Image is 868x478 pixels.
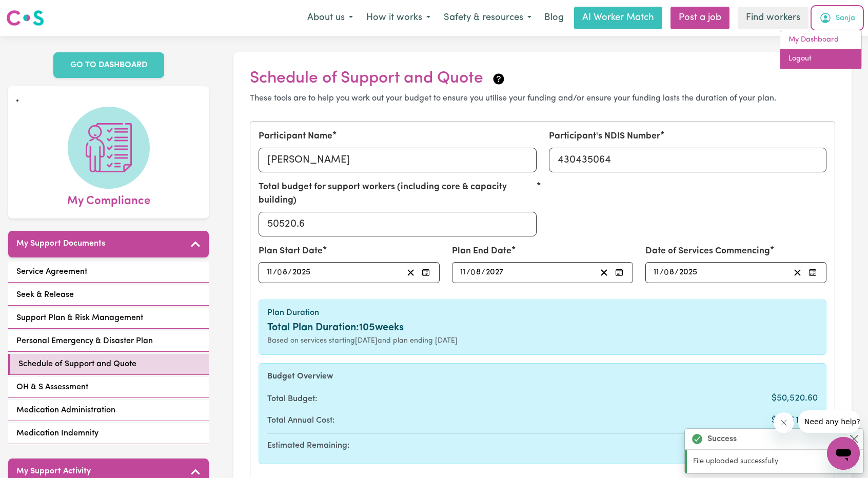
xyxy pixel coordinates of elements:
iframe: Button to launch messaging window [827,437,860,470]
a: Medication Indemnity [8,423,209,444]
span: My Compliance [67,189,150,210]
img: Careseekers logo [6,9,44,27]
a: GO TO DASHBOARD [53,52,164,78]
span: Need any help? [6,7,62,15]
a: Service Agreement [8,262,209,283]
span: Medication Indemnity [16,427,98,440]
a: My Compliance [16,107,201,210]
input: -- [471,266,481,280]
span: / [273,268,277,277]
iframe: Close message [774,412,794,433]
button: How it works [360,7,437,29]
span: Schedule of Support and Quote [18,358,136,370]
a: Schedule of Support and Quote [8,354,209,375]
div: Based on services starting [DATE] and plan ending [DATE] [267,335,818,346]
span: 0 [664,268,669,276]
label: Plan Start Date [259,245,323,258]
span: 0 [277,268,282,276]
span: Total Annual Cost: [267,414,334,427]
a: Post a job [670,7,729,29]
input: -- [653,266,660,280]
span: / [481,268,485,277]
a: Logout [780,49,861,69]
input: ---- [485,266,505,280]
a: Blog [538,7,570,29]
span: Total Budget: [267,393,317,405]
div: My Account [780,30,862,69]
span: Estimated Remaining: [267,440,349,452]
span: Medication Administration [16,404,115,416]
label: Participant Name [259,130,332,143]
button: About us [301,7,360,29]
span: Support Plan & Risk Management [16,312,143,324]
a: Medication Administration [8,400,209,421]
input: -- [664,266,675,280]
span: / [660,268,664,277]
p: File uploaded successfully [693,456,857,467]
label: Participant's NDIS Number [549,130,660,143]
h6: Plan Duration [267,308,818,318]
iframe: Message from company [798,410,860,433]
button: My Support Documents [8,231,209,257]
input: -- [278,266,288,280]
span: Sanja [836,13,855,24]
a: My Dashboard [780,30,861,50]
a: OH & S Assessment [8,377,209,398]
input: -- [266,266,273,280]
a: Personal Emergency & Disaster Plan [8,331,209,352]
span: / [466,268,470,277]
span: Personal Emergency & Disaster Plan [16,335,153,347]
h2: Schedule of Support and Quote [250,69,835,88]
p: These tools are to help you work out your budget to ensure you utilise your funding and/or ensure... [250,92,835,105]
input: -- [460,266,466,280]
strong: Success [707,433,737,445]
h5: My Support Documents [16,239,105,249]
label: Plan End Date [452,245,511,258]
a: AI Worker Match [574,7,662,29]
span: Service Agreement [16,266,87,278]
h5: My Support Activity [16,467,91,476]
h6: Budget Overview [267,372,818,382]
a: Careseekers logo [6,6,44,30]
span: / [675,268,679,277]
span: / [288,268,292,277]
a: Seek & Release [8,285,209,306]
input: ---- [292,266,311,280]
span: OH & S Assessment [16,381,88,393]
a: Find workers [738,7,808,29]
span: Seek & Release [16,289,74,301]
button: Safety & resources [437,7,538,29]
span: $50,510.20 [772,414,818,427]
button: Close [848,433,860,445]
label: Total budget for support workers (including core & capacity building) [259,181,537,208]
a: Support Plan & Risk Management [8,308,209,329]
label: Date of Services Commencing [645,245,770,258]
div: Total Plan Duration: 105 weeks [267,320,818,335]
button: My Account [813,7,862,29]
span: $50,520.60 [772,392,818,405]
input: ---- [679,266,698,280]
span: 0 [470,268,476,276]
